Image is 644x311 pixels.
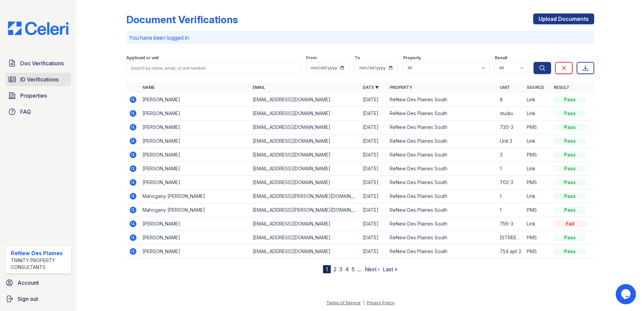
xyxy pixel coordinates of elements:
a: Upload Documents [533,13,594,24]
img: CE_Logo_Blue-a8612792a0a2168367f1c8372b55b34899dd931a85d93a1a3d3e32e68fde9ad4.png [3,22,74,35]
td: [DATE] [360,162,387,176]
td: [EMAIL_ADDRESS][DOMAIN_NAME] [250,162,360,176]
td: [PERSON_NAME] [140,93,250,107]
td: [PERSON_NAME] [140,120,250,134]
td: Link [524,162,551,176]
td: Link [524,93,551,107]
td: [EMAIL_ADDRESS][DOMAIN_NAME] [250,231,360,245]
td: ReNew Des Plaines South [387,120,497,134]
p: You have been logged in [129,34,591,42]
td: [PERSON_NAME] [140,107,250,120]
div: Pass [554,96,586,103]
td: [PERSON_NAME] [140,245,250,258]
label: Property [403,55,421,61]
a: Sign out [3,292,74,306]
td: ReNew Des Plaines South [387,217,497,231]
td: ReNew Des Plaines South [387,93,497,107]
a: Account [3,276,74,289]
a: Terms of Service [326,300,361,305]
iframe: chat widget [616,284,637,304]
td: PMS [524,120,551,134]
td: [DATE] [360,134,387,148]
a: Doc Verifications [5,57,71,70]
td: studio [497,107,524,120]
input: Search by name, email, or unit number [126,62,301,74]
span: ID Verifications [20,75,59,83]
td: [DATE] [360,189,387,203]
td: ReNew Des Plaines South [387,176,497,189]
td: ReNew Des Plaines South [387,203,497,217]
label: Applicant or unit [126,55,159,61]
a: Next › [365,266,380,273]
div: Pass [554,207,586,213]
div: Pass [554,151,586,158]
span: Doc Verifications [20,59,64,67]
td: Link [524,189,551,203]
div: Pass [554,193,586,200]
td: ReNew Des Plaines South [387,189,497,203]
div: Document Verifications [126,13,238,26]
div: Pass [554,165,586,172]
td: [DATE] [360,245,387,258]
div: Fail [554,220,586,227]
td: [DATE] [360,120,387,134]
td: [EMAIL_ADDRESS][DOMAIN_NAME] [250,93,360,107]
div: Pass [554,234,586,241]
a: Source [527,85,544,90]
td: [DATE] [360,148,387,162]
a: Date ▼ [363,85,379,90]
td: 754 apt 3 [497,245,524,258]
td: Link [524,107,551,120]
td: [PERSON_NAME] [140,217,250,231]
td: [EMAIL_ADDRESS][PERSON_NAME][DOMAIN_NAME] [250,203,360,217]
div: Pass [554,138,586,144]
td: 702-3 [497,176,524,189]
a: Unit [500,85,510,90]
a: 2 [333,266,336,273]
td: [EMAIL_ADDRESS][DOMAIN_NAME] [250,176,360,189]
td: [DATE] [360,93,387,107]
a: 5 [352,266,355,273]
td: ReNew Des Plaines South [387,148,497,162]
td: Link [524,134,551,148]
td: [DATE] [360,231,387,245]
td: [STREET_ADDRESS] [497,231,524,245]
td: 1 [497,203,524,217]
a: Privacy Policy [367,300,394,305]
label: From [306,55,317,61]
td: [DATE] [360,107,387,120]
td: [PERSON_NAME] [140,148,250,162]
td: 756-3 [497,217,524,231]
td: [EMAIL_ADDRESS][PERSON_NAME][DOMAIN_NAME] [250,189,360,203]
td: ReNew Des Plaines South [387,134,497,148]
span: … [357,265,362,273]
div: Pass [554,124,586,131]
td: [PERSON_NAME] [140,162,250,176]
td: [EMAIL_ADDRESS][DOMAIN_NAME] [250,217,360,231]
td: 1 [497,162,524,176]
div: 1 [323,265,331,273]
td: [DATE] [360,176,387,189]
span: Account [18,279,39,287]
td: [EMAIL_ADDRESS][DOMAIN_NAME] [250,107,360,120]
div: Pass [554,179,586,186]
td: PMS [524,148,551,162]
td: [EMAIL_ADDRESS][DOMAIN_NAME] [250,120,360,134]
a: 4 [345,266,349,273]
div: ReNew Des Plaines [11,249,68,257]
td: [PERSON_NAME] [140,231,250,245]
span: FAQ [20,108,31,116]
label: To [355,55,360,61]
td: PMS [524,203,551,217]
td: Link [524,217,551,231]
a: Result [554,85,570,90]
td: 720-3 [497,120,524,134]
a: 3 [339,266,343,273]
td: [EMAIL_ADDRESS][DOMAIN_NAME] [250,148,360,162]
span: Properties [20,92,47,100]
td: [DATE] [360,203,387,217]
td: [PERSON_NAME] [140,134,250,148]
td: [EMAIL_ADDRESS][DOMAIN_NAME] [250,245,360,258]
td: Mahogany [PERSON_NAME] [140,203,250,217]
